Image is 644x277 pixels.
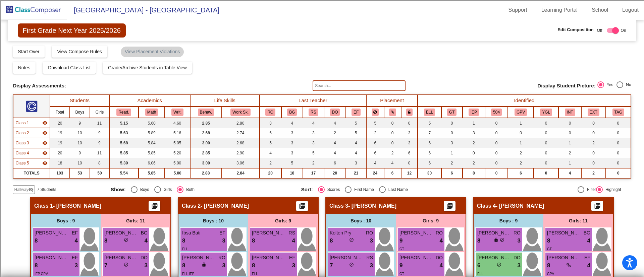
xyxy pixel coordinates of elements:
[366,128,384,138] td: 2
[324,118,346,128] td: 4
[149,201,160,211] button: Print Students Details
[581,168,606,178] td: 2
[190,118,222,128] td: 2.85
[424,109,435,116] button: ELL
[13,138,50,148] td: Hidden teacher - McElroy
[90,148,109,158] td: 11
[508,138,534,148] td: 1
[534,138,559,148] td: 0
[15,120,29,126] span: Class 1
[352,109,361,116] button: EF
[386,187,408,193] div: Last Name
[581,158,606,168] td: 0
[558,118,581,128] td: 0
[3,45,641,51] div: Move To ...
[222,158,260,168] td: 3.06
[401,158,418,168] td: 0
[384,138,401,148] td: 0
[222,138,260,148] td: 2.68
[109,158,139,168] td: 5.39
[109,95,190,107] th: Academics
[3,215,641,221] div: MORE
[441,107,463,118] th: Gifted and Talented
[116,109,131,116] button: Read.
[42,160,48,166] mat-icon: visibility
[70,107,90,118] th: Boys
[260,107,281,118] th: Rachel Oleson
[606,148,631,158] td: 0
[42,120,48,126] mat-icon: visibility
[15,130,29,136] span: Class 2
[298,203,306,212] mat-icon: picture_as_pdf
[303,118,324,128] td: 4
[287,109,297,116] button: BG
[384,128,401,138] td: 0
[165,138,190,148] td: 5.05
[621,27,626,33] span: On
[43,62,96,74] button: Download Class List
[50,138,70,148] td: 19
[201,203,249,209] span: - [PERSON_NAME]
[366,138,384,148] td: 6
[18,49,40,54] span: Start Over
[540,109,552,116] button: YGL
[281,128,303,138] td: 3
[70,158,90,168] td: 10
[401,148,418,158] td: 6
[109,118,139,128] td: 5.15
[558,158,581,168] td: 1
[348,203,396,209] span: - [PERSON_NAME]
[346,168,366,178] td: 21
[606,107,631,118] th: Talented and Gifted
[346,128,366,138] td: 5
[15,150,29,156] span: Class 4
[303,158,324,168] td: 2
[260,148,281,158] td: 4
[3,81,641,87] div: Search for Source
[612,109,624,116] button: TAG
[309,109,318,116] button: RS
[109,128,139,138] td: 5.63
[3,166,641,172] div: Home
[477,203,496,209] span: Class 4
[508,158,534,168] td: 2
[485,168,508,178] td: 0
[222,118,260,128] td: 2.80
[260,138,281,148] td: 5
[463,158,485,168] td: 2
[384,107,401,118] th: Keep with students
[346,148,366,158] td: 4
[165,148,190,158] td: 5.20
[3,93,641,99] div: Magazine
[70,118,90,128] td: 9
[139,168,165,178] td: 5.85
[303,168,324,178] td: 17
[18,23,126,38] span: First Grade Next Year 2025/2026
[222,168,260,178] td: 2.84
[515,109,527,116] button: GPV
[463,128,485,138] td: 3
[3,154,641,160] div: DELETE
[508,128,534,138] td: 0
[90,118,109,128] td: 11
[190,138,222,148] td: 3.00
[447,109,457,116] button: GT
[581,107,606,118] th: Extrovert
[446,203,454,212] mat-icon: picture_as_pdf
[537,83,595,89] span: Display Student Picture:
[281,138,303,148] td: 3
[165,158,190,168] td: 5.00
[13,148,50,158] td: Hidden teacher - Koch
[508,148,534,158] td: 2
[260,168,281,178] td: 20
[281,118,303,128] td: 4
[15,160,29,166] span: Class 5
[606,168,631,178] td: 0
[384,118,401,128] td: 0
[145,109,158,116] button: Math
[401,118,418,128] td: 0
[3,117,641,123] div: TODO: put dlg title
[469,109,479,116] button: IEP
[441,138,463,148] td: 3
[3,87,641,93] div: Journal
